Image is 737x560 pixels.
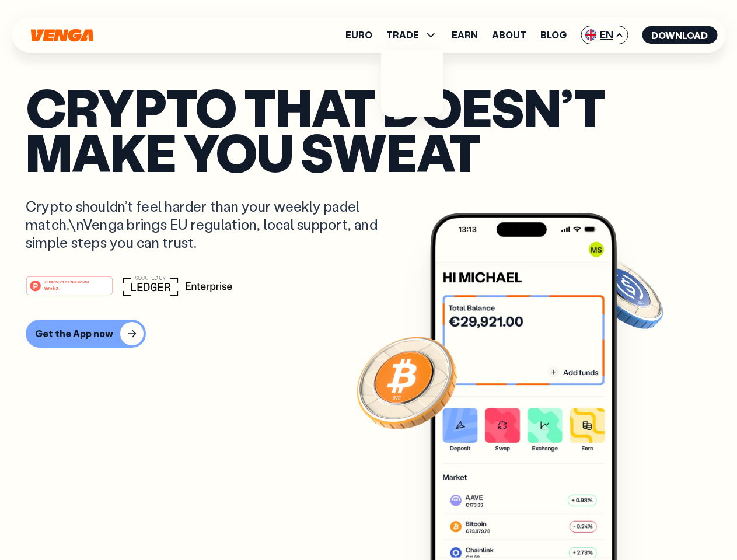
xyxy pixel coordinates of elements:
button: Get the App now [26,320,146,348]
span: EN [581,26,628,44]
button: Download [642,26,717,44]
a: Euro [345,30,372,40]
span: TRADE [386,30,419,40]
a: #1 PRODUCT OF THE MONTHWeb3 [26,283,113,298]
svg: Home [29,29,95,42]
a: About [492,30,526,40]
tspan: #1 PRODUCT OF THE MONTH [44,280,89,283]
p: Crypto shouldn’t feel harder than your weekly padel match.\nVenga brings EU regulation, local sup... [26,197,394,252]
a: Blog [540,30,567,40]
div: Get the App now [35,328,113,339]
tspan: Web3 [44,285,59,291]
img: USDC coin [582,251,666,335]
span: TRADE [386,28,438,42]
a: Earn [452,30,478,40]
img: Bitcoin [354,330,459,435]
a: Get the App now [26,320,711,348]
img: flag-uk [585,29,596,41]
p: Crypto that doesn’t make you sweat [26,85,711,174]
